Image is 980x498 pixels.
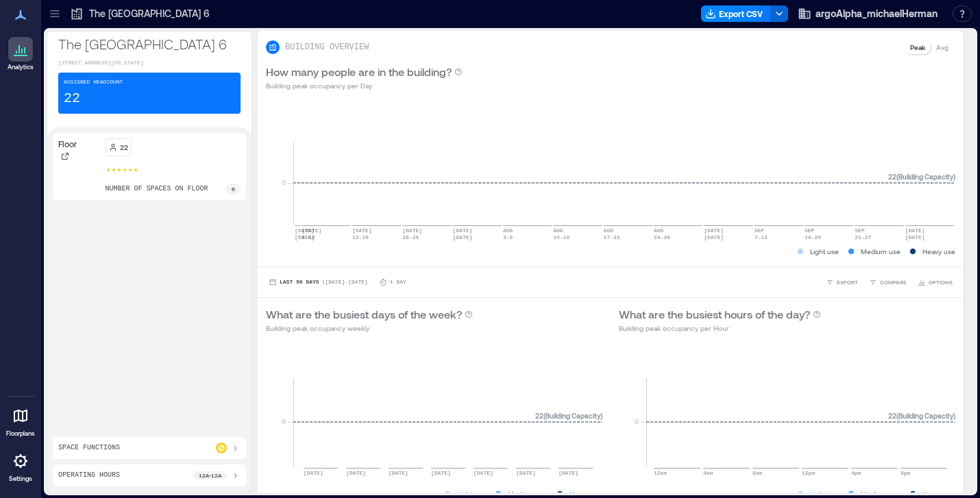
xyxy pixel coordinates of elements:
p: Light use [810,246,839,257]
p: Building peak occupancy per Day [266,80,463,91]
text: 3-9 [503,234,513,240]
text: [DATE] [905,227,925,234]
text: SEP [805,227,815,234]
button: argoAlpha_michaelHerman [794,3,942,25]
p: Heavy use [922,246,955,257]
text: [DATE] [704,234,724,240]
p: Assigned Headcount [64,78,123,86]
text: 6-12 [302,234,315,240]
span: OPTIONS [929,278,953,286]
text: [DATE] [346,470,366,476]
p: 12a - 12a [199,471,221,480]
p: Settings [9,475,32,483]
p: The [GEOGRAPHIC_DATA] 6 [89,7,210,21]
p: BUILDING OVERVIEW [285,42,369,53]
p: Peak [910,42,925,53]
button: Last 90 Days |[DATE]-[DATE] [266,275,371,289]
text: 12pm [802,470,815,476]
p: The [GEOGRAPHIC_DATA] 6 [58,34,241,53]
text: [DATE] [516,470,536,476]
button: Export CSV [701,5,771,22]
text: 10-16 [553,234,569,240]
p: Floor [58,138,77,149]
span: EXPORT [837,278,858,286]
button: COMPARE [866,275,909,289]
text: [DATE] [302,227,322,234]
text: [DATE] [704,227,724,234]
text: [DATE] [295,227,315,234]
text: 12am [654,470,667,476]
text: 21-27 [855,234,871,240]
a: Analytics [3,33,38,75]
span: COMPARE [880,278,907,286]
p: 1 Day [390,278,406,286]
p: 6 [232,185,235,193]
text: [DATE] [431,470,451,476]
text: AUG [604,227,614,234]
p: Building peak occupancy weekly [266,323,473,334]
text: 14-20 [805,234,821,240]
p: Analytics [8,63,34,71]
tspan: 0 [635,417,639,425]
text: [DATE] [474,470,493,476]
p: [STREET_ADDRESS][US_STATE] [58,59,241,67]
text: 20-26 [402,234,419,240]
text: [DATE] [453,227,473,234]
p: number of spaces on floor [106,184,208,195]
p: Avg [936,42,948,53]
p: 22 [64,89,80,108]
tspan: 0 [282,178,286,186]
text: AUG [503,227,513,234]
text: [DATE] [304,470,323,476]
text: [DATE] [559,470,578,476]
text: SEP [855,227,865,234]
text: 17-23 [604,234,620,240]
text: [DATE] [402,227,422,234]
text: 4am [703,470,713,476]
text: 7-13 [755,234,768,240]
text: [DATE] [905,234,925,240]
text: 13-19 [352,234,369,240]
p: Floorplans [6,429,35,438]
p: What are the busiest days of the week? [266,306,462,323]
text: [DATE] [389,470,408,476]
button: OPTIONS [915,275,955,289]
p: 22 [120,142,128,153]
p: Space Functions [58,443,120,453]
button: EXPORT [823,275,861,289]
text: AUG [553,227,563,234]
a: Floorplans [2,399,39,442]
a: Settings [4,445,37,487]
p: What are the busiest hours of the day? [619,306,810,323]
p: Building peak occupancy per Hour [619,323,821,334]
text: 24-30 [654,234,670,240]
text: AUG [654,227,664,234]
text: 8pm [901,470,911,476]
text: 8am [752,470,763,476]
text: [DATE] [295,234,315,240]
text: 4pm [851,470,861,476]
text: [DATE] [352,227,372,234]
p: Operating Hours [58,470,120,481]
text: [DATE] [453,234,473,240]
span: argoAlpha_michaelHerman [816,7,938,21]
p: How many people are in the building? [266,64,452,80]
text: SEP [755,227,765,234]
p: Medium use [861,246,901,257]
tspan: 0 [282,417,286,425]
